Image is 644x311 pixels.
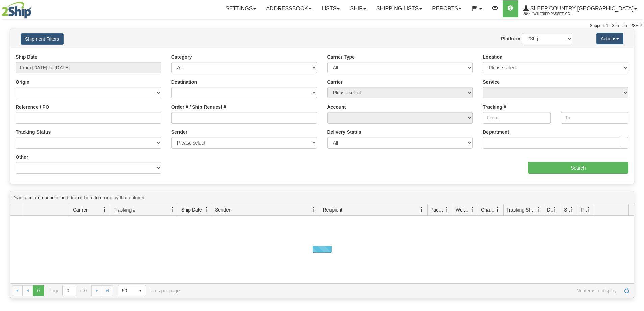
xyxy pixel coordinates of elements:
label: Other [16,154,28,160]
input: From [483,112,550,124]
label: Sender [171,129,187,135]
label: Platform [501,35,520,42]
span: Page sizes drop down [118,285,146,296]
a: Weight filter column settings [467,204,478,215]
input: To [561,112,628,124]
a: Refresh [621,285,632,296]
label: Ship Date [16,53,38,60]
label: Reference / PO [16,104,49,110]
span: Page 0 [33,285,44,296]
iframe: chat widget [628,121,643,190]
label: Account [327,104,346,110]
a: Delivery Status filter column settings [549,204,561,215]
button: Actions [596,33,623,44]
a: Packages filter column settings [441,204,453,215]
label: Location [483,53,502,60]
input: Search [528,162,628,174]
img: logo2044.jpg [2,2,31,19]
span: items per page [118,285,180,296]
span: Sender [215,206,230,213]
a: Shipping lists [371,0,427,17]
label: Delivery Status [327,129,361,135]
label: Tracking # [483,104,506,110]
a: Settings [220,0,261,17]
span: 2044 / Wilfried.Passee-Coutrin [523,10,574,17]
a: Lists [316,0,345,17]
label: Department [483,129,509,135]
a: Recipient filter column settings [416,204,427,215]
span: Delivery Status [547,206,553,213]
span: Pickup Status [581,206,587,213]
a: Shipment Issues filter column settings [566,204,578,215]
a: Ship Date filter column settings [200,204,212,215]
label: Order # / Ship Request # [171,104,226,110]
label: Category [171,53,192,60]
a: Carrier filter column settings [99,204,111,215]
span: select [135,285,146,296]
span: Weight [456,206,470,213]
span: Packages [430,206,445,213]
span: Tracking Status [506,206,536,213]
label: Service [483,79,500,85]
label: Carrier [327,79,343,85]
span: Charge [481,206,495,213]
a: Pickup Status filter column settings [583,204,595,215]
span: Tracking # [114,206,136,213]
a: Sender filter column settings [308,204,320,215]
div: grid grouping header [10,191,634,204]
a: Ship [345,0,371,17]
span: Page of 0 [49,285,87,296]
span: Ship Date [181,206,202,213]
label: Origin [16,79,29,85]
label: Destination [171,79,197,85]
span: No items to display [189,288,617,293]
a: Sleep Country [GEOGRAPHIC_DATA] 2044 / Wilfried.Passee-Coutrin [518,0,642,17]
label: Carrier Type [327,53,355,60]
button: Shipment Filters [21,33,64,45]
label: Tracking Status [16,129,51,135]
span: 50 [122,287,131,294]
a: Addressbook [261,0,316,17]
span: Recipient [323,206,342,213]
span: Sleep Country [GEOGRAPHIC_DATA] [529,6,634,12]
a: Tracking Status filter column settings [532,204,544,215]
div: Support: 1 - 855 - 55 - 2SHIP [2,23,642,29]
a: Tracking # filter column settings [167,204,178,215]
span: Carrier [73,206,88,213]
a: Reports [427,0,467,17]
a: Charge filter column settings [492,204,503,215]
span: Shipment Issues [564,206,570,213]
